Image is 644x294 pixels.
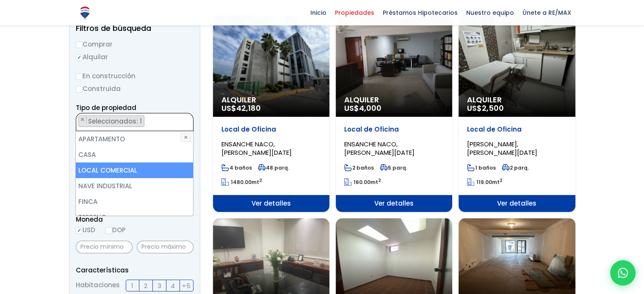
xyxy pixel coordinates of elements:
a: Alquiler US$2,500 Local de Oficina [PERSON_NAME], [PERSON_NAME][DATE] 1 baños 2 parq. 119.00mt2 V... [459,15,575,212]
label: USD [76,225,95,235]
span: Habitaciones [76,280,120,291]
input: En construcción [76,73,83,80]
input: DOP [105,227,112,234]
span: 3 [158,280,161,291]
li: NAVE INDUSTRIAL [76,178,193,194]
button: Remove item [79,116,87,124]
span: [PERSON_NAME], [PERSON_NAME][DATE] [467,140,537,157]
span: Alquiler [344,96,444,104]
input: Alquilar [76,54,83,61]
input: Construida [76,86,83,93]
span: 4 baños [221,164,252,171]
span: +5 [182,280,191,291]
span: ENSANCHE NACO, [PERSON_NAME][DATE] [344,140,415,157]
span: × [184,116,188,124]
span: Moneda [76,214,193,225]
span: 42,180 [236,103,261,113]
span: Propiedades [331,6,379,19]
span: × [80,116,85,124]
span: Alquiler [221,96,321,104]
span: 2 baños [344,164,374,171]
span: Alquiler [467,96,567,104]
span: 4 [171,280,175,291]
span: 2,500 [482,103,504,113]
span: 2 [144,280,147,291]
span: Ver detalles [336,195,452,212]
label: En construcción [76,71,193,81]
span: Ver detalles [459,195,575,212]
span: 1480.00 [231,179,252,186]
input: Precio máximo [137,241,193,253]
span: Préstamos Hipotecarios [379,6,462,19]
button: Remove all items [184,115,189,124]
p: Local de Oficina [344,125,444,134]
textarea: Search [76,113,81,132]
li: CASA [76,147,193,162]
button: ✕ [181,133,191,142]
a: Alquiler US$42,180 Local de Oficina ENSANCHE NACO, [PERSON_NAME][DATE] 4 baños 48 parq. 1480.00mt... [213,15,329,212]
input: USD [76,227,83,234]
span: 2 parq. [502,164,529,171]
span: 119.00 [476,179,492,186]
input: Comprar [76,41,83,48]
span: Nuestro equipo [462,6,518,19]
h2: Filtros de búsqueda [76,24,193,33]
p: Local de Oficina [467,125,567,134]
sup: 2 [259,177,262,184]
span: mt [467,179,503,186]
span: ENSANCHE NACO, [PERSON_NAME][DATE] [221,140,292,157]
span: 1 [131,280,133,291]
span: 5 parq. [380,164,407,171]
li: TERRENO [76,209,193,225]
span: US$ [467,103,504,113]
label: DOP [105,225,126,235]
sup: 2 [378,177,381,184]
input: Precio mínimo [76,241,133,253]
li: APARTAMENTO [76,131,193,147]
span: mt [221,179,262,186]
span: US$ [344,103,381,113]
span: Únete a RE/MAX [518,6,575,19]
span: Seleccionados: 1 [87,117,144,126]
p: Local de Oficina [221,125,321,134]
span: Inicio [306,6,331,19]
span: 1 baños [467,164,496,171]
span: Ver detalles [213,195,329,212]
li: FINCA [76,194,193,209]
span: 48 parq. [258,164,289,171]
li: LOCAL COMERCIAL [76,162,193,178]
p: Características [76,265,193,275]
label: Comprar [76,39,193,49]
span: Tipo de propiedad [76,103,136,112]
span: US$ [221,103,261,113]
label: Alquilar [76,52,193,62]
li: LOCAL DE OFICINA [78,115,144,127]
span: mt [344,179,381,186]
sup: 2 [500,177,503,184]
img: Logo de REMAX [77,5,92,20]
label: Construida [76,83,193,94]
span: 160.00 [354,179,370,186]
a: Alquiler US$4,000 Local de Oficina ENSANCHE NACO, [PERSON_NAME][DATE] 2 baños 5 parq. 160.00mt2 V... [336,15,452,212]
span: 4,000 [359,103,381,113]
